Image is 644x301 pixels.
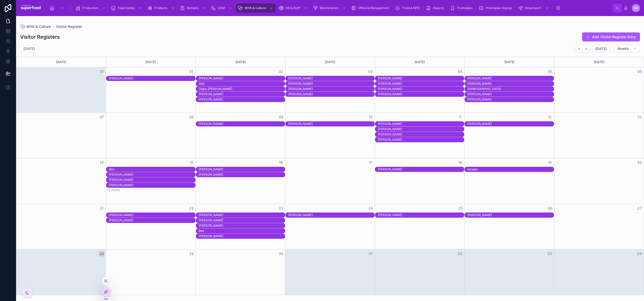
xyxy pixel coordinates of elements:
button: 28 [99,251,105,257]
button: 05 [547,69,553,75]
div: James de JONG [467,92,553,96]
div: [PERSON_NAME] [199,76,285,80]
div: Gen Nakamura [378,167,464,172]
a: Promoplan [449,4,476,13]
div: Lee Covill [199,97,285,102]
button: Back [576,45,583,53]
span: Promoplan [457,6,473,10]
button: 31 [99,69,105,75]
div: Digby Walker [288,92,374,96]
div: Zacharias Daskalos [199,76,285,81]
span: EasyImport [525,6,541,10]
span: Maintenance [320,6,338,10]
div: [PERSON_NAME] [109,76,195,80]
div: [PERSON_NAME] [378,213,464,217]
button: 24 [368,205,374,211]
div: [PERSON_NAME] [199,167,285,171]
div: Max Bayre [288,87,374,91]
button: 10 [368,114,374,120]
div: [PERSON_NAME] [199,92,285,96]
div: [PERSON_NAME] [378,122,464,126]
div: [PERSON_NAME] [288,213,374,217]
div: Digby walker [199,87,285,91]
button: Add Visitor Register Entry [582,32,640,41]
div: [PERSON_NAME] [467,82,553,86]
button: 01 [368,251,374,257]
div: [PERSON_NAME] [199,173,285,177]
button: 04 [636,251,642,257]
div: [PERSON_NAME] [467,92,553,96]
button: 08 [188,114,194,120]
div: [PERSON_NAME] [378,138,464,142]
div: [PERSON_NAME] [109,178,195,182]
button: 12 [547,114,553,120]
span: Food Safety [118,6,135,10]
button: 22 [188,205,194,211]
div: [DATE] [286,57,374,67]
div: [PERSON_NAME] [467,122,553,126]
a: EasyImport [516,4,551,13]
div: [PERSON_NAME] [378,92,464,96]
div: Lee Covill [199,122,285,126]
span: Visitor Register [56,24,82,29]
div: [DATE] [196,57,284,67]
div: [PERSON_NAME] [109,218,195,222]
div: Justin [109,172,195,177]
div: Ben [199,229,285,233]
button: 02 [278,69,284,75]
div: Ben [109,167,195,171]
button: 21 [99,205,105,211]
div: Digby [PERSON_NAME] [199,87,285,91]
button: 07 [99,114,105,120]
a: HR & Staff [277,4,310,13]
div: Cecilia Fitzgerald [288,122,374,126]
div: Ben [109,167,195,172]
a: Trials & NPD [393,4,423,13]
div: [DATE] [465,57,553,67]
div: [PERSON_NAME] [467,97,553,102]
div: [PERSON_NAME] [288,122,374,126]
a: Production [74,4,108,13]
span: Trials & NPD [402,6,420,10]
div: James [378,92,464,96]
div: [PERSON_NAME] [199,122,285,126]
div: scrollable content [46,3,613,14]
div: Tom [109,213,195,217]
div: [PERSON_NAME] [109,213,195,217]
div: [PERSON_NAME] [378,87,464,91]
div: [PERSON_NAME] [288,92,374,96]
div: Harrison [109,178,195,182]
div: Zacharias [288,81,374,86]
div: Rosa [378,213,464,217]
a: Office & Management [349,4,392,13]
div: Bethany Willis [288,213,374,217]
div: Digby Walker [378,76,464,81]
span: Recipes [187,6,198,10]
div: [PERSON_NAME] [199,224,285,228]
div: Will Thornton [378,81,464,86]
div: Simon Horwood [467,76,553,81]
a: Reports [424,4,448,13]
button: 27 [636,205,642,211]
button: 03 [368,69,374,75]
h2: [DATE] [23,46,35,51]
button: 11 [457,114,463,120]
div: Zac Baker [199,92,285,96]
div: Max [199,82,285,86]
div: Bob [199,234,285,238]
div: Ben [199,229,285,233]
div: Steven tasker [109,183,195,187]
div: Steve Seaforth [467,213,553,217]
div: [PERSON_NAME] [378,82,464,86]
div: [PERSON_NAME] [199,218,285,222]
button: 16 [278,160,284,166]
div: [PERSON_NAME] [378,76,464,80]
span: Reports [433,6,444,10]
div: Sunny Kang [378,132,464,137]
h1: Visitor Registers [20,33,60,40]
span: Products [154,6,167,10]
div: Will Thornton [378,122,464,126]
button: 03 [547,251,553,257]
